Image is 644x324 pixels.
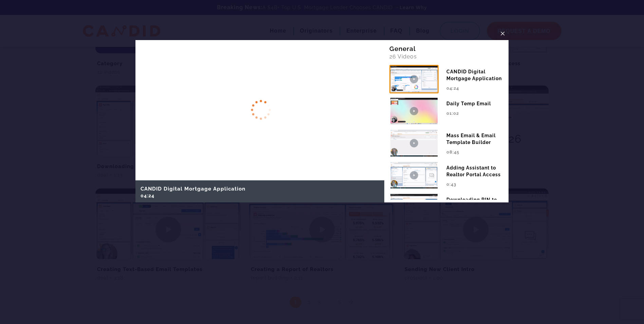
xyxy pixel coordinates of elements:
[446,97,503,107] div: Daily Temp Email
[139,184,381,192] h5: CANDID Digital Mortgage Application
[446,107,503,119] div: 01:02
[446,178,503,190] div: 0:43
[139,192,381,201] div: 04:24
[389,161,439,190] img: Related Video General
[389,54,504,60] div: 26 Videos
[389,45,504,52] div: General
[446,193,503,210] div: Downloading RIN to Upload to LOS
[389,97,439,125] img: Related Video General
[389,129,439,157] img: Related Video General
[446,146,503,158] div: 08:45
[389,193,439,221] img: Related Video General
[500,28,505,39] span: ×
[446,129,503,146] div: Mass Email & Email Template Builder
[497,27,509,40] button: Close
[446,161,503,178] div: Adding Assistant to Realtor Portal Access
